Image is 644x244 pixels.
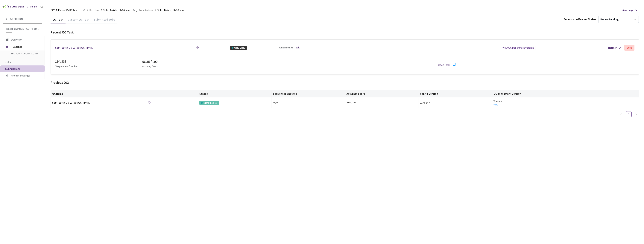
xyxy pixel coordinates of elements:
li: Previous Page [618,111,624,117]
a: Edit [296,46,300,50]
span: [2024] Rivian 3D PCS<>Production [51,8,81,13]
span: Submissions [139,8,153,13]
div: Stop [627,46,632,49]
div: Custom QC Task [66,18,92,24]
div: 94.97/100 [347,101,417,105]
span: [2024] Rivian 3D PCS<>Production [6,27,40,30]
span: Batches [13,43,38,50]
div: ONGOING [230,46,247,50]
a: Open Task [438,63,450,67]
span: Split_Batch_19-10_sec [103,8,130,13]
div: version 4 [420,101,490,105]
span: Split_Batch_19-10_sec [157,8,184,13]
button: left [618,111,624,117]
a: Batches [89,8,100,12]
th: Config Version [418,90,492,97]
th: Accuracy Score [345,90,419,97]
li: Next Page [633,111,639,117]
a: View [493,103,498,106]
span: Submissions [5,67,20,70]
span: right [635,113,637,116]
div: Submission Review Status [564,17,596,22]
span: Split_Batch_19-10_sec [11,52,39,55]
li: / [155,8,156,13]
div: Review Pending [600,18,619,21]
div: 52 REVIEWERS [279,46,293,50]
div: QC Task [51,18,66,24]
a: Submissions [138,8,154,12]
p: Sequences Checked [55,64,78,68]
div: Recent QC Task [51,30,639,35]
span: Overview [11,38,22,41]
li: 1 [626,111,632,117]
li: / [136,8,137,13]
span: Jobs [5,60,11,64]
th: QC Benchmark Version [492,90,639,97]
div: COMPLETED [199,101,219,105]
div: Version 1 [493,99,637,103]
div: Previous QCs [51,80,639,85]
div: Refresh [608,46,617,50]
li: / [101,8,102,13]
span: Project Settings [11,74,30,77]
div: GT Studio [27,5,37,9]
a: Split_Batch_19-10_sec QC - [DATE] [52,101,105,105]
a: 1 [626,111,631,117]
button: right [633,111,639,117]
li: / [87,8,88,13]
div: 194 / 338 [55,59,136,64]
th: QC Name [51,90,198,97]
span: View Logs [622,8,633,13]
div: View QC Benchmark Version [502,46,534,50]
p: Accuracy Score [142,64,158,68]
th: Sequences Checked [271,90,345,97]
span: All Projects [10,17,23,20]
div: Submitted Jobs [92,18,117,24]
span: Batches [89,8,99,13]
span: left [620,113,622,116]
div: 96.35 / 100 [142,59,432,64]
div: 68 / 68 [273,101,343,105]
a: Split_Batch_19-10_sec QC - [DATE] [55,46,93,50]
th: Status [198,90,271,97]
